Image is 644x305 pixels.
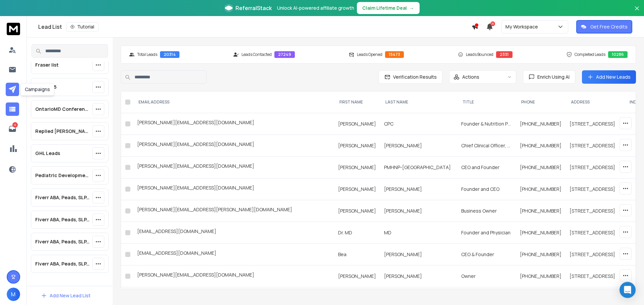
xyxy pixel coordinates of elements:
td: Bea [334,244,380,265]
div: Lead List [38,22,472,31]
div: 20314 [160,51,179,58]
td: [PHONE_NUMBER] [516,265,566,287]
p: Leads Contacted [241,52,272,57]
div: [PERSON_NAME][EMAIL_ADDRESS][DOMAIN_NAME] [137,141,330,150]
div: 15473 [385,51,404,58]
button: Enrich Using AI [523,70,575,84]
div: [PERSON_NAME][EMAIL_ADDRESS][DOMAIN_NAME] [137,119,330,129]
td: Founder and Physician [457,222,516,244]
td: [PHONE_NUMBER] [516,244,566,265]
span: 31 [490,21,495,26]
p: Replied [PERSON_NAME]'s Campaign [35,128,90,135]
button: Tutorial [66,22,99,31]
td: [PERSON_NAME] [334,200,380,222]
button: M [7,288,20,301]
td: [STREET_ADDRESS] [566,200,624,222]
td: [PHONE_NUMBER] [516,157,566,178]
div: [PERSON_NAME][EMAIL_ADDRESS][DOMAIN_NAME] [137,184,330,194]
td: [STREET_ADDRESS] [566,178,624,200]
td: [STREET_ADDRESS] [566,244,624,265]
th: title [457,91,516,113]
td: [PERSON_NAME] [334,265,380,287]
td: [PHONE_NUMBER] [516,113,566,135]
button: Add New Leads [582,70,636,84]
p: Unlock AI-powered affiliate growth [277,5,354,11]
p: 12 [12,122,18,128]
td: [PERSON_NAME] [380,265,457,287]
div: [EMAIL_ADDRESS][DOMAIN_NAME] [137,250,330,259]
td: Owner [457,265,516,287]
td: [STREET_ADDRESS][PERSON_NAME] [566,157,624,178]
td: [PHONE_NUMBER] [516,135,566,157]
div: Open Intercom Messenger [620,282,636,298]
td: [PHONE_NUMBER] [516,178,566,200]
p: Total Leads [137,52,157,57]
span: ReferralStack [235,4,272,12]
td: MD [380,222,457,244]
p: Pediatric Development - Definitive [35,172,90,179]
p: Fraser list [35,62,59,68]
div: [PERSON_NAME][EMAIL_ADDRESS][DOMAIN_NAME] [137,163,330,172]
button: Claim Lifetime Deal→ [357,2,420,14]
button: Get Free Credits [576,20,632,33]
th: Phone [516,91,566,113]
a: Add New Leads [587,74,631,80]
p: Fiverr ABA, Peads, SLP, OT - [GEOGRAPHIC_DATA] Part 3 [35,238,90,245]
td: Business Owner [457,200,516,222]
span: Enrich Using AI [535,74,570,80]
p: Completed Leads [575,52,605,57]
p: Fiverr ABA, Peads, SLP, OT - USA Part 1 [35,194,90,201]
td: [STREET_ADDRESS] [566,113,624,135]
a: 12 [6,122,19,136]
th: EMAIL ADDRESS [133,91,334,113]
td: [PERSON_NAME] [334,113,380,135]
td: [PERSON_NAME] [334,178,380,200]
td: CEO and Founder [457,157,516,178]
p: Fiverr ABA, Peads, SLP, OT - [GEOGRAPHIC_DATA] Part 2 [35,216,90,223]
div: [EMAIL_ADDRESS][DOMAIN_NAME] [137,228,330,237]
td: PMHNP-[GEOGRAPHIC_DATA] [380,157,457,178]
p: My Workspace [505,23,541,30]
span: → [410,5,414,11]
div: [PERSON_NAME][EMAIL_ADDRESS][DOMAIN_NAME] [137,272,330,281]
td: CEO & Founder [457,244,516,265]
td: [STREET_ADDRESS] [566,265,624,287]
p: Actions [462,74,479,80]
td: CPC [380,113,457,135]
div: Campaigns [20,83,54,96]
td: Founder & Nutrition Program Director [457,113,516,135]
td: [PHONE_NUMBER] [516,200,566,222]
td: [PERSON_NAME] [380,135,457,157]
td: [PERSON_NAME] [380,244,457,265]
div: 10286 [608,51,628,58]
td: [STREET_ADDRESS][PERSON_NAME] [566,135,624,157]
th: LAST NAME [380,91,457,113]
span: Verification Results [390,74,437,80]
td: Chief Clinical Officer, Co-Founder [457,135,516,157]
div: 27249 [274,51,295,58]
td: [PERSON_NAME] [334,157,380,178]
td: [PHONE_NUMBER] [516,222,566,244]
p: Fiverr ABA, Peads, SLP, OT - [GEOGRAPHIC_DATA] [35,260,90,267]
p: Leads Bounced [466,52,493,57]
td: [PERSON_NAME] [334,135,380,157]
td: [PERSON_NAME] [380,200,457,222]
button: Close banner [633,4,641,20]
button: Add New Lead List [36,289,96,302]
p: OntarioMD Conference [GEOGRAPHIC_DATA] 2025 [35,106,90,112]
p: Leads Opened [357,52,382,57]
th: address [566,91,624,113]
div: 2331 [496,51,513,58]
td: [PERSON_NAME] [380,178,457,200]
th: FIRST NAME [334,91,380,113]
p: Get Free Credits [590,23,628,30]
td: [STREET_ADDRESS] [566,222,624,244]
td: Founder and CEO [457,178,516,200]
button: Verification Results [379,70,442,84]
div: [PERSON_NAME][EMAIL_ADDRESS][PERSON_NAME][DOMAIN_NAME] [137,206,330,216]
p: GHL Leads [35,150,60,157]
td: Dr. MD [334,222,380,244]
